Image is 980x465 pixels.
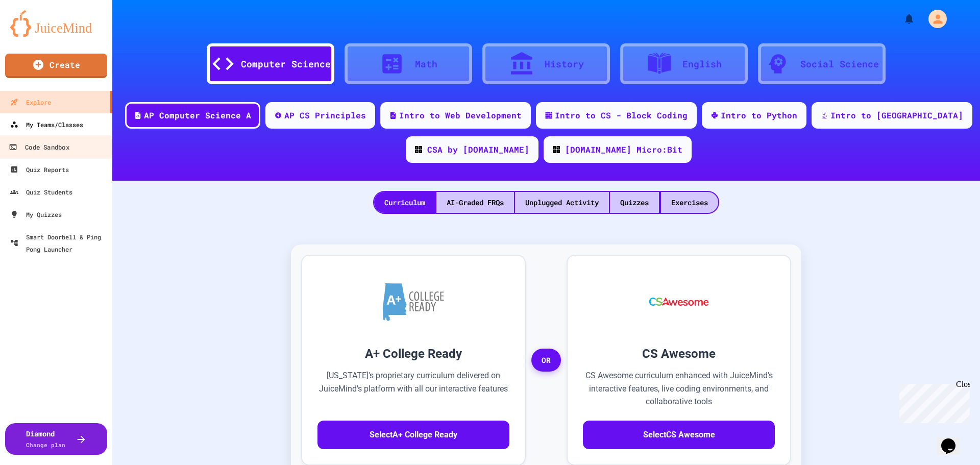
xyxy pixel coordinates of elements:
div: CSA by [DOMAIN_NAME] [427,143,529,156]
div: English [682,57,722,71]
div: Curriculum [374,192,435,213]
iframe: chat widget [895,380,970,423]
p: CS Awesome curriculum enhanced with JuiceMind's interactive features, live coding environments, a... [583,369,775,408]
div: Smart Doorbell & Ping Pong Launcher [10,231,108,255]
button: SelectA+ College Ready [317,421,509,449]
div: Intro to Python [721,109,797,121]
div: Exercises [661,192,718,213]
div: My Account [918,7,949,31]
div: Explore [10,96,51,108]
button: SelectCS Awesome [583,421,775,449]
span: OR [531,349,561,372]
div: Code Sandbox [9,141,69,154]
img: CODE_logo_RGB.png [553,146,560,153]
iframe: chat widget [937,424,970,455]
p: [US_STATE]'s proprietary curriculum delivered on JuiceMind's platform with all our interactive fe... [317,369,509,408]
div: Intro to Web Development [399,109,522,121]
img: CS Awesome [639,271,719,332]
div: Chat with us now!Close [4,4,70,65]
div: Quizzes [610,192,659,213]
div: AI-Graded FRQs [436,192,514,213]
span: Change plan [26,441,65,449]
div: Diamond [26,428,65,450]
div: Unplugged Activity [515,192,609,213]
h3: CS Awesome [583,345,775,363]
div: Math [415,57,437,71]
div: Quiz Reports [10,163,69,176]
div: [DOMAIN_NAME] Micro:Bit [565,143,682,156]
button: DiamondChange plan [5,423,107,455]
div: History [545,57,584,71]
div: My Teams/Classes [10,118,83,131]
img: logo-orange.svg [10,10,102,37]
img: A+ College Ready [383,283,444,321]
div: AP CS Principles [284,109,366,121]
div: My Quizzes [10,208,62,221]
h3: A+ College Ready [317,345,509,363]
div: Intro to CS - Block Coding [555,109,688,121]
div: Computer Science [241,57,331,71]
img: CODE_logo_RGB.png [415,146,422,153]
div: My Notifications [884,10,918,28]
a: Create [5,54,107,78]
div: AP Computer Science A [144,109,251,121]
div: Social Science [800,57,879,71]
div: Intro to [GEOGRAPHIC_DATA] [830,109,963,121]
div: Quiz Students [10,186,72,198]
